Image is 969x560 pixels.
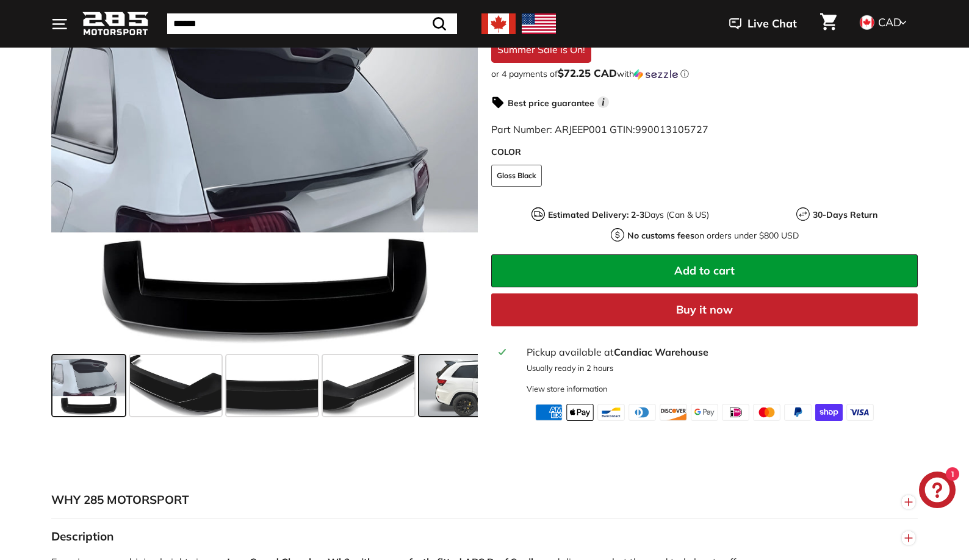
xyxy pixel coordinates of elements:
img: diners_club [629,404,656,421]
img: apple_pay [566,404,594,421]
span: CAD [878,15,901,29]
span: $72.25 CAD [558,66,617,79]
label: COLOR [491,146,918,159]
span: Add to cart [674,264,735,278]
strong: Candiac Warehouse [614,346,708,358]
img: american_express [535,404,563,421]
span: Live Chat [747,16,797,32]
button: Live Chat [713,9,813,39]
strong: No customs fees [627,230,694,241]
div: or 4 payments of$72.25 CADwithSezzle Click to learn more about Sezzle [491,68,918,80]
img: Sezzle [634,69,678,80]
img: shopify_pay [815,404,843,421]
p: Days (Can & US) [548,209,709,221]
img: bancontact [597,404,625,421]
img: google_pay [691,404,718,421]
img: master [753,404,780,421]
inbox-online-store-chat: Shopify online store chat [915,472,959,511]
strong: Best price guarantee [508,98,594,109]
img: Logo_285_Motorsport_areodynamics_components [82,10,149,38]
div: Summer Sale is On! [491,36,591,63]
strong: Estimated Delivery: 2-3 [548,209,644,220]
img: paypal [784,404,812,421]
button: Buy it now [491,293,918,326]
button: Description [51,519,918,555]
button: WHY 285 MOTORSPORT [51,482,918,519]
span: i [597,96,609,108]
div: View store information [527,383,608,395]
img: visa [846,404,874,421]
img: ideal [722,404,749,421]
a: Cart [813,3,844,45]
button: Add to cart [491,254,918,287]
p: Usually ready in 2 hours [527,362,910,374]
p: on orders under $800 USD [627,229,799,242]
span: 990013105727 [635,123,708,135]
strong: 30-Days Return [813,209,877,220]
div: or 4 payments of with [491,68,918,80]
input: Search [167,13,457,34]
img: discover [660,404,687,421]
div: Pickup available at [527,345,910,359]
span: Part Number: ARJEEP001 GTIN: [491,123,708,135]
